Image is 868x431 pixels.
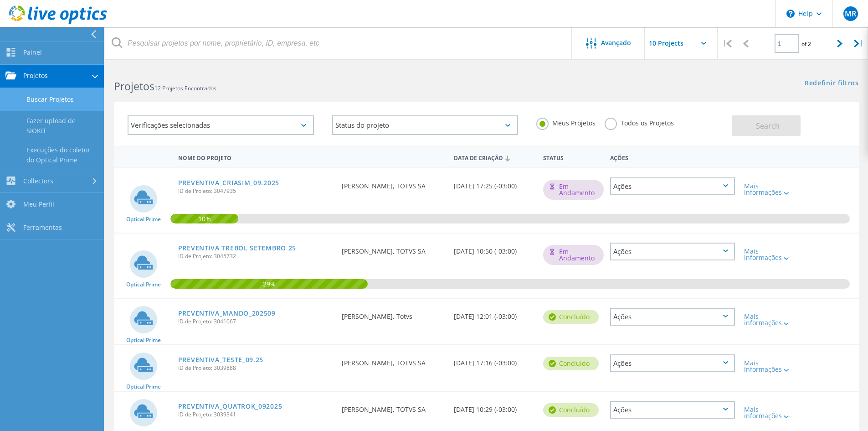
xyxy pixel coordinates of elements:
input: Pesquisar projetos por nome, proprietário, ID, empresa, etc [105,27,572,59]
span: 29% [170,279,367,287]
span: ID de Projeto: 3045732 [178,254,333,259]
a: PREVENTIVA TREBOL SETEMBRO 25 [178,245,296,251]
div: | [718,27,736,60]
div: Mais informações [744,183,795,196]
div: Em andamento [543,180,604,200]
div: Ações [610,354,735,372]
div: [PERSON_NAME], TOTVS SA [337,392,449,422]
div: Nome do Projeto [174,149,338,166]
span: Avançado [601,40,631,46]
div: Ações [610,401,735,419]
div: Status do projeto [332,115,519,135]
div: Ações [610,177,735,195]
div: Ações [610,308,735,326]
span: ID de Projeto: 3047935 [178,188,333,194]
span: 10% [170,214,238,222]
div: [DATE] 10:29 (-03:00) [449,392,539,422]
div: Ações [606,149,740,166]
div: [DATE] 12:01 (-03:00) [449,299,539,329]
span: Search [756,121,780,131]
span: ID de Projeto: 3039888 [178,365,333,371]
span: Optical Prime [126,384,161,389]
a: PREVENTIVA_MANDO_202509 [178,310,276,317]
div: [PERSON_NAME], TOTVS SA [337,234,449,264]
div: Mais informações [744,248,795,261]
div: Concluído [543,403,599,417]
div: Status [539,149,606,166]
span: Optical Prime [126,282,161,287]
label: Todos os Projetos [605,118,674,126]
a: PREVENTIVA_TESTE_09.25 [178,357,263,363]
div: Verificações selecionadas [128,115,314,135]
span: MR [845,10,856,17]
svg: \n [786,10,795,18]
span: ID de Projeto: 3041067 [178,319,333,324]
a: Live Optics Dashboard [9,19,107,26]
b: Projetos [114,79,154,93]
div: Data de Criação [449,149,539,166]
label: Meus Projetos [536,118,596,126]
div: [DATE] 17:16 (-03:00) [449,345,539,375]
div: [PERSON_NAME], TOTVS SA [337,168,449,198]
span: 12 Projetos Encontrados [154,84,216,92]
a: PREVENTIVA_QUATROK_092025 [178,403,282,410]
a: Redefinir filtros [805,80,859,88]
a: PREVENTIVA_CRIASIM_09.2025 [178,180,279,186]
span: of 2 [801,40,811,48]
div: [DATE] 17:25 (-03:00) [449,168,539,198]
span: Optical Prime [126,217,161,222]
div: Ações [610,243,735,260]
div: Concluído [543,310,599,324]
div: Mais informações [744,406,795,419]
div: | [849,27,868,60]
button: Search [732,115,801,136]
div: [DATE] 10:50 (-03:00) [449,234,539,264]
span: ID de Projeto: 3039341 [178,412,333,417]
span: Optical Prime [126,338,161,343]
div: Mais informações [744,313,795,326]
div: Em andamento [543,245,604,265]
div: [PERSON_NAME], TOTVS SA [337,345,449,375]
div: [PERSON_NAME], Totvs [337,299,449,329]
div: Mais informações [744,360,795,373]
div: Concluído [543,357,599,370]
